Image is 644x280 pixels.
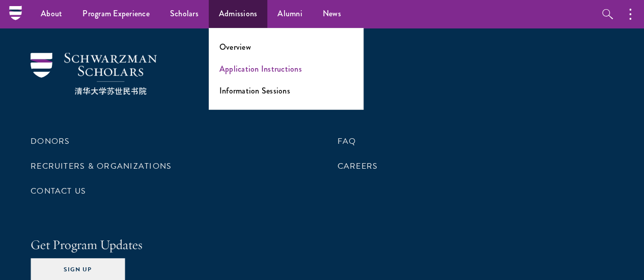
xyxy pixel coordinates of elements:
[31,160,172,172] a: Recruiters & Organizations
[31,235,613,255] h4: Get Program Updates
[31,135,70,147] a: Donors
[219,63,302,75] a: Application Instructions
[338,160,378,172] a: Careers
[338,135,356,147] a: FAQ
[31,185,86,197] a: Contact Us
[31,53,157,95] img: Schwarzman Scholars
[219,41,251,53] a: Overview
[219,85,290,97] a: Information Sessions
